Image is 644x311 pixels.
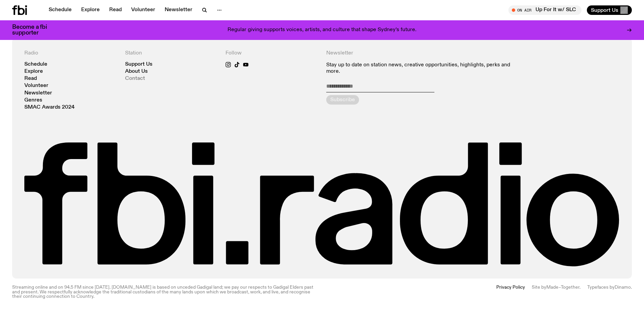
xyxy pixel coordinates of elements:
[45,5,76,15] a: Schedule
[225,50,318,57] h4: Follow
[326,95,359,105] button: Subscribe
[587,285,615,290] span: Typefaces by
[24,76,37,81] a: Read
[508,5,581,15] button: On AirUp For It w/ SLC
[587,5,632,15] button: Support Us
[579,285,580,290] span: .
[77,5,104,15] a: Explore
[546,285,579,290] a: Made–Together
[24,62,47,67] a: Schedule
[161,5,196,15] a: Newsletter
[532,285,546,290] span: Site by
[24,50,117,57] h4: Radio
[24,83,48,88] a: Volunteer
[24,91,52,96] a: Newsletter
[125,50,218,57] h4: Station
[326,62,519,75] p: Stay up to date on station news, creative opportunities, highlights, perks and more.
[496,285,525,299] a: Privacy Policy
[228,27,416,33] p: Regular giving supports voices, artists, and culture that shape Sydney’s future.
[105,5,126,15] a: Read
[127,5,159,15] a: Volunteer
[12,24,55,36] h3: Become a fbi supporter
[24,105,75,110] a: SMAC Awards 2024
[12,285,318,299] p: Streaming online and on 94.5 FM since [DATE]. [DOMAIN_NAME] is based on unceded Gadigal land; we ...
[24,69,43,74] a: Explore
[125,76,145,81] a: Contact
[631,285,632,290] span: .
[591,7,618,13] span: Support Us
[326,50,519,57] h4: Newsletter
[125,62,152,67] a: Support Us
[125,69,148,74] a: About Us
[24,98,42,103] a: Genres
[615,285,631,290] a: Dinamo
